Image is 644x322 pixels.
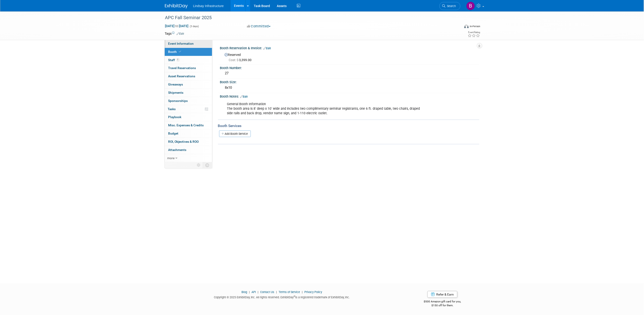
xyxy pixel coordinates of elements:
a: ROI, Objectives & ROO [165,138,212,146]
span: Shipments [168,91,184,94]
span: 1 [176,58,180,62]
button: Committed [245,24,272,29]
span: Cost: $ [229,58,239,62]
span: Budget [168,132,179,135]
span: Playbook [168,115,182,119]
div: General Booth Information The booth area is 8′ deep x 10′ wide and includes two complimentary sem... [224,100,429,118]
div: Booth Number: [220,65,479,70]
span: Attachments [168,148,187,152]
a: Edit [264,47,271,50]
a: more [165,154,212,162]
span: Tasks [168,107,176,111]
div: Booth Reservation & Invoice: [220,45,479,51]
span: Asset Reservations [168,74,195,78]
span: Search [446,4,456,8]
img: Format-Inperson.png [464,24,469,28]
span: (3 days) [190,25,199,28]
span: | [275,290,278,294]
div: Copyright © 2025 ExhibitDay, Inc. All rights reserved. ExhibitDay is a registered trademark of Ex... [165,294,399,299]
span: | [301,290,304,294]
div: $150 off for them. [406,304,479,307]
div: $500 Amazon gift card for you, [406,297,479,307]
td: Personalize Event Tab Strip [195,162,203,168]
a: Shipments [165,89,212,97]
a: Edit [240,95,248,98]
img: Brittany Russell [466,2,475,10]
a: Tasks [165,105,212,113]
div: In-Person [470,25,480,28]
span: more [167,156,175,160]
a: Privacy Policy [304,290,322,294]
span: Sponsorships [168,99,188,103]
a: Asset Reservations [165,72,212,80]
div: Event Format [434,24,480,31]
div: 27 [223,70,476,77]
a: Search [439,2,460,10]
a: Terms of Service [279,290,300,294]
a: Refer & Earn [427,291,457,298]
i: Booth reservation complete [179,50,181,53]
div: Reserved [223,51,476,62]
div: APC Fall Seminar 2025 [164,14,454,22]
a: API [251,290,256,294]
a: Travel Reservations [165,64,212,72]
a: Misc. Expenses & Credits [165,121,212,129]
a: Edit [177,32,184,35]
td: Toggle Event Tabs [203,162,212,168]
span: | [257,290,259,294]
span: Travel Reservations [168,66,196,70]
span: Lindsay Infrastructure [193,4,224,8]
span: [DATE] [DATE] [165,24,189,28]
div: Event Rating [468,31,480,34]
div: Booth Size: [220,79,479,84]
span: 3,399.00 [229,58,254,62]
span: Staff [168,58,180,62]
span: Misc. Expenses & Credits [168,123,204,127]
a: Blog [241,290,247,294]
a: Add Booth Service [219,130,251,137]
a: Booth [165,48,212,56]
a: Attachments [165,146,212,154]
sup: ® [294,295,295,298]
span: Giveaways [168,83,183,86]
a: Event Information [165,40,212,48]
span: Booth [168,50,182,54]
a: Staff1 [165,56,212,64]
span: ROI, Objectives & ROO [168,140,199,143]
div: 8x10 [223,84,476,91]
div: Booth Notes: [220,93,479,99]
span: | [248,290,251,294]
a: Playbook [165,113,212,121]
div: Booth Services [218,123,479,128]
a: Sponsorships [165,97,212,105]
img: ExhibitDay [165,4,188,8]
a: Contact Us [260,290,274,294]
span: Event Information [168,42,194,45]
td: Tags [165,31,184,36]
a: Budget [165,130,212,138]
span: to [175,24,179,28]
a: Giveaways [165,80,212,88]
